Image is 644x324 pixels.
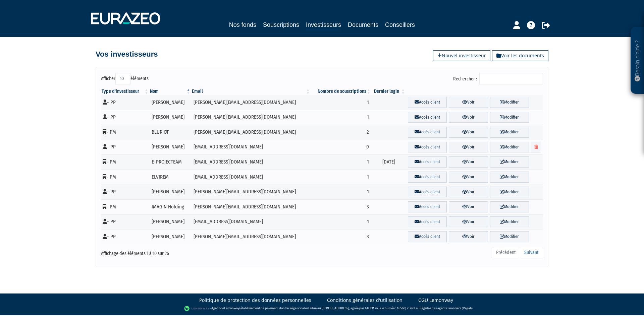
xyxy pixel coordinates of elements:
[101,95,149,110] td: - PP
[229,20,256,29] a: Nos fonds
[149,88,191,95] th: Nom : activer pour trier la colonne par ordre d&eacute;croissant
[101,110,149,125] td: - PP
[96,50,158,58] h4: Vos investisseurs
[449,156,488,168] a: Voir
[311,88,371,95] th: Nombre de souscriptions : activer pour trier la colonne par ordre croissant
[191,214,311,230] td: [EMAIL_ADDRESS][DOMAIN_NAME]
[449,187,488,198] a: Voir
[634,30,641,91] p: Besoin d'aide ?
[311,170,371,185] td: 1
[149,170,191,185] td: ELVIREM
[149,214,191,230] td: [PERSON_NAME]
[490,187,529,198] a: Modifier
[191,170,311,185] td: [EMAIL_ADDRESS][DOMAIN_NAME]
[348,20,378,29] a: Documents
[420,306,473,310] a: Registre des agents financiers (Regafi)
[311,199,371,214] td: 3
[327,297,402,304] a: Conditions générales d'utilisation
[449,231,488,242] a: Voir
[408,97,447,108] a: Accès client
[408,112,447,123] a: Accès client
[490,97,529,108] a: Modifier
[149,110,191,125] td: [PERSON_NAME]
[492,50,548,61] a: Voir les documents
[101,214,149,230] td: - PP
[101,170,149,185] td: - PM
[191,125,311,140] td: [PERSON_NAME][EMAIL_ADDRESS][DOMAIN_NAME]
[149,229,191,244] td: [PERSON_NAME]
[520,247,543,258] a: Suivant
[199,297,311,304] a: Politique de protection des données personnelles
[101,73,149,84] label: Afficher éléments
[311,125,371,140] td: 2
[408,156,447,168] a: Accès client
[490,172,529,183] a: Modifier
[191,185,311,200] td: [PERSON_NAME][EMAIL_ADDRESS][DOMAIN_NAME]
[311,185,371,200] td: 1
[191,229,311,244] td: [PERSON_NAME][EMAIL_ADDRESS][DOMAIN_NAME]
[490,231,529,242] a: Modifier
[449,216,488,228] a: Voir
[449,112,488,123] a: Voir
[531,142,541,153] a: Supprimer
[490,216,529,228] a: Modifier
[408,216,447,228] a: Accès client
[101,140,149,155] td: - PP
[149,199,191,214] td: IMAGIN Holding
[490,112,529,123] a: Modifier
[490,127,529,138] a: Modifier
[311,140,371,155] td: 0
[101,125,149,140] td: - PM
[385,20,415,29] a: Conseillers
[433,50,490,61] a: Nouvel investisseur
[490,156,529,168] a: Modifier
[101,199,149,214] td: - PM
[479,73,543,84] input: Rechercher :
[91,12,160,24] img: 1732889491-logotype_eurazeo_blanc_rvb.png
[311,110,371,125] td: 1
[449,172,488,183] a: Voir
[191,88,311,95] th: Email : activer pour trier la colonne par ordre croissant
[191,95,311,110] td: [PERSON_NAME][EMAIL_ADDRESS][DOMAIN_NAME]
[311,95,371,110] td: 1
[7,305,637,312] div: - Agent de (établissement de paiement dont le siège social est situé au [STREET_ADDRESS], agréé p...
[418,297,453,304] a: CGU Lemonway
[184,305,210,312] img: logo-lemonway.png
[263,20,299,29] a: Souscriptions
[371,88,406,95] th: Dernier login : activer pour trier la colonne par ordre croissant
[371,154,406,170] td: [DATE]
[191,110,311,125] td: [PERSON_NAME][EMAIL_ADDRESS][DOMAIN_NAME]
[408,231,447,242] a: Accès client
[449,201,488,212] a: Voir
[306,20,341,30] a: Investisseurs
[408,187,447,198] a: Accès client
[490,142,529,153] a: Modifier
[101,229,149,244] td: - PP
[406,88,543,95] th: &nbsp;
[101,246,279,257] div: Affichage des éléments 1 à 10 sur 26
[408,142,447,153] a: Accès client
[149,185,191,200] td: [PERSON_NAME]
[101,88,149,95] th: Type d'investisseur : activer pour trier la colonne par ordre croissant
[149,140,191,155] td: [PERSON_NAME]
[191,154,311,170] td: [EMAIL_ADDRESS][DOMAIN_NAME]
[149,125,191,140] td: BLURIOT
[449,142,488,153] a: Voir
[149,154,191,170] td: E-PROJECTEAM
[191,199,311,214] td: [PERSON_NAME][EMAIL_ADDRESS][DOMAIN_NAME]
[311,154,371,170] td: 1
[408,127,447,138] a: Accès client
[115,73,130,84] select: Afficheréléments
[449,127,488,138] a: Voir
[149,95,191,110] td: [PERSON_NAME]
[408,172,447,183] a: Accès client
[101,154,149,170] td: - PM
[311,229,371,244] td: 3
[449,97,488,108] a: Voir
[408,201,447,212] a: Accès client
[311,214,371,230] td: 1
[490,201,529,212] a: Modifier
[191,140,311,155] td: [EMAIL_ADDRESS][DOMAIN_NAME]
[101,185,149,200] td: - PP
[453,73,543,84] label: Rechercher :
